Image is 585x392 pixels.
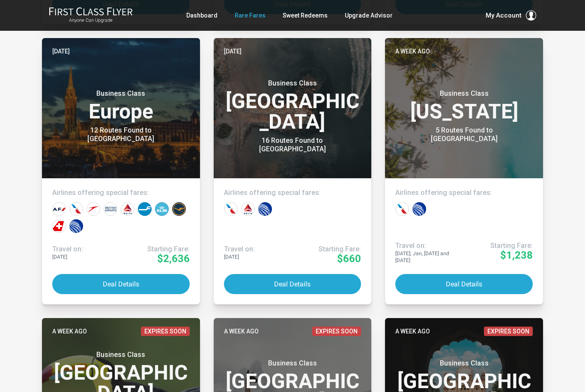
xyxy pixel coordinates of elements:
div: American Airlines [395,202,409,216]
div: British Airways [104,202,117,216]
div: Austrian Airlines‎ [87,202,100,216]
time: A week ago [52,327,87,336]
a: Sweet Redeems [283,8,328,23]
img: First Class Flyer [49,7,133,16]
div: KLM [155,202,169,216]
small: Business Class [67,89,174,98]
small: Business Class [239,359,346,368]
a: Upgrade Advisor [345,8,393,23]
small: Business Class [67,351,174,359]
small: Business Class [411,89,518,98]
h3: [GEOGRAPHIC_DATA] [224,79,361,132]
div: 16 Routes Found to [GEOGRAPHIC_DATA] [239,136,346,153]
h3: [US_STATE] [395,89,533,122]
div: Lufthansa [172,202,186,216]
a: A week agoBusiness Class[US_STATE]5 Routes Found to [GEOGRAPHIC_DATA]Airlines offering special fa... [385,38,543,304]
time: A week ago [395,47,430,56]
time: A week ago [395,327,430,336]
a: First Class FlyerAnyone Can Upgrade [49,7,133,24]
h4: Airlines offering special fares: [224,189,361,197]
time: A week ago [224,327,259,336]
h3: Europe [52,89,190,122]
small: Business Class [239,79,346,88]
small: Business Class [411,359,518,368]
time: [DATE] [224,47,242,56]
div: Finnair [138,202,152,216]
div: United [69,219,83,233]
button: Deal Details [224,274,361,294]
h4: Airlines offering special fares: [395,189,533,197]
div: 5 Routes Found to [GEOGRAPHIC_DATA] [411,126,518,143]
div: American Airlines [69,202,83,216]
div: Swiss [52,219,66,233]
time: [DATE] [52,47,70,56]
span: Expires Soon [141,327,190,336]
div: Air France [52,202,66,216]
span: Expires Soon [484,327,533,336]
a: Rare Fares [235,8,266,23]
button: My Account [486,10,536,21]
a: [DATE]Business Class[GEOGRAPHIC_DATA]16 Routes Found to [GEOGRAPHIC_DATA]Airlines offering specia... [214,38,372,304]
div: American Airlines [224,202,238,216]
a: [DATE]Business ClassEurope12 Routes Found to [GEOGRAPHIC_DATA]Airlines offering special fares:Tra... [42,38,200,304]
div: Delta Airlines [121,202,134,216]
div: United [412,202,426,216]
a: Dashboard [186,8,218,23]
small: Anyone Can Upgrade [49,18,133,24]
div: 12 Routes Found to [GEOGRAPHIC_DATA] [67,126,174,143]
span: My Account [486,10,522,21]
h4: Airlines offering special fares: [52,189,190,197]
div: Delta Airlines [241,202,255,216]
div: United [258,202,272,216]
span: Expires Soon [312,327,361,336]
button: Deal Details [395,274,533,294]
button: Deal Details [52,274,190,294]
